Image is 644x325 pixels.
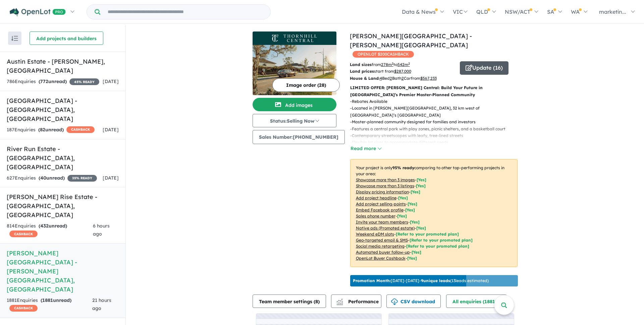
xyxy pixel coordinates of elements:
[30,31,103,45] button: Add projects and builders
[69,78,99,85] span: 45 % READY
[356,219,408,224] u: Invite your team members
[356,213,395,218] u: Sales phone number
[7,249,119,294] h5: [PERSON_NAME][GEOGRAPHIC_DATA] - [PERSON_NAME][GEOGRAPHIC_DATA] , [GEOGRAPHIC_DATA]
[392,62,393,65] sup: 2
[397,213,407,218] span: [ Yes ]
[356,225,415,231] u: Native ads (Promoted estate)
[337,299,379,305] span: Performance
[421,278,450,283] b: 9 unique leads
[253,45,336,95] img: Thornhill Central Estate - Thornhill Park
[356,207,404,212] u: Embed Facebook profile
[405,207,415,212] span: [ Yes ]
[390,76,392,81] u: 2
[350,75,455,82] p: Bed Bath Car from
[7,297,92,313] div: 1881 Enquir ies
[39,78,67,84] strong: ( unread)
[398,195,408,200] span: [ Yes ]
[7,78,99,86] div: 786 Enquir ies
[253,98,336,111] button: Add images
[39,175,65,181] strong: ( unread)
[7,96,119,123] h5: [GEOGRAPHIC_DATA] - [GEOGRAPHIC_DATA] , [GEOGRAPHIC_DATA]
[350,132,523,139] p: - Contemporary streetscapes with leafy, tree-lined streets
[103,127,119,133] span: [DATE]
[103,78,119,84] span: [DATE]
[420,76,437,81] u: $ 567,233
[350,105,523,119] p: - Located in [PERSON_NAME][GEOGRAPHIC_DATA], 32 km west of [GEOGRAPHIC_DATA]’s [GEOGRAPHIC_DATA]
[350,98,523,105] p: - Rebates Available
[7,57,119,75] h5: Austin Estate - [PERSON_NAME] , [GEOGRAPHIC_DATA]
[356,177,415,182] u: Showcase more than 3 images
[393,62,410,67] span: to
[356,201,406,206] u: Add project selling-points
[353,51,414,58] span: OPENLOT $ 200 CASHBACK
[66,126,95,133] span: CASHBACK
[406,244,469,249] span: [Refer to your promoted plan]
[92,297,111,311] span: 21 hours ago
[272,78,340,92] button: Image order (28)
[350,76,380,81] b: House & Land:
[41,297,71,303] strong: ( unread)
[356,256,406,261] u: OpenLot Buyer Cashback
[394,69,411,74] u: $ 287,000
[350,62,372,67] b: Land sizes
[356,189,409,194] u: Display pricing information
[336,299,342,302] img: line-chart.svg
[356,195,396,200] u: Add project headline
[350,32,472,49] a: [PERSON_NAME][GEOGRAPHIC_DATA] - [PERSON_NAME][GEOGRAPHIC_DATA]
[350,126,523,132] p: - Features a central park with play zones, picnic shelters, and a basketball court
[416,225,426,231] span: [Yes]
[7,192,119,219] h5: [PERSON_NAME] Rise Estate - [GEOGRAPHIC_DATA] , [GEOGRAPHIC_DATA]
[9,231,38,237] span: CASHBACK
[350,61,455,68] p: from
[350,84,518,98] p: LIMITED OFFER: [PERSON_NAME] Central: Build Your Future in [GEOGRAPHIC_DATA]’s Premier Master-Pla...
[397,62,410,67] u: 542 m
[416,183,426,188] span: [ Yes ]
[353,278,391,283] b: Promotion Month:
[336,301,343,305] img: bar-chart.svg
[460,61,508,75] button: Update (16)
[253,295,326,308] button: Team member settings (8)
[599,8,626,15] span: marketin...
[407,256,417,261] span: [Yes]
[392,165,414,170] b: 95 % ready
[381,62,393,67] u: 278 m
[353,278,489,284] p: [DATE] - [DATE] - ( 13 leads estimated)
[7,174,97,182] div: 627 Enquir ies
[9,305,38,312] span: CASHBACK
[396,232,459,237] span: [Refer to your promoted plan]
[410,219,420,224] span: [ Yes ]
[356,238,408,243] u: Geo-targeted email & SMS
[408,201,417,206] span: [ Yes ]
[7,126,95,134] div: 187 Enquir ies
[67,175,97,182] span: 35 % READY
[350,139,523,146] p: - Flexible lot sizes to accommodate different needs
[102,5,269,19] input: Try estate name, suburb, builder or developer
[103,175,119,181] span: [DATE]
[350,68,455,75] p: start from
[253,130,345,144] button: Sales Number:[PHONE_NUMBER]
[253,114,336,127] button: Status:Selling Now
[93,223,110,237] span: 6 hours ago
[42,297,53,303] span: 1881
[411,189,420,194] span: [ Yes ]
[350,69,374,74] b: Land prices
[350,145,382,152] button: Read more
[38,127,64,133] strong: ( unread)
[356,232,394,237] u: Weekend eDM slots
[356,250,410,255] u: Automated buyer follow-up
[255,34,334,42] img: Thornhill Central Estate - Thornhill Park Logo
[380,76,382,81] u: 4
[40,175,46,181] span: 40
[401,76,404,81] u: 2
[11,36,18,41] img: sort.svg
[356,183,414,188] u: Showcase more than 3 listings
[446,295,507,308] button: All enquiries (1881)
[331,295,381,308] button: Performance
[7,222,93,238] div: 814 Enquir ies
[350,159,518,267] p: Your project is only comparing to other top-performing projects in your area: - - - - - - - - - -...
[412,250,421,255] span: [Yes]
[7,144,119,172] h5: River Run Estate - [GEOGRAPHIC_DATA] , [GEOGRAPHIC_DATA]
[410,238,473,243] span: [Refer to your promoted plan]
[350,119,523,125] p: - Master-planned community designed for families and investors
[40,223,49,229] span: 432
